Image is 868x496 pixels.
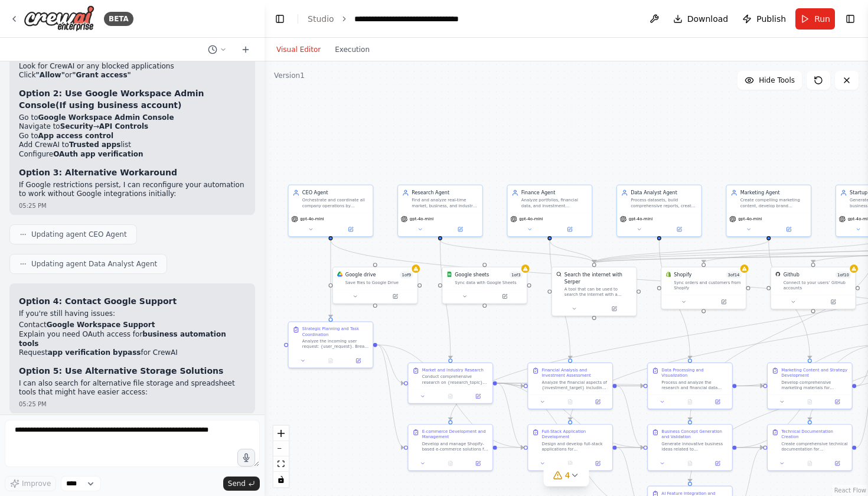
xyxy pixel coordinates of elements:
button: No output available [436,392,465,400]
li: Add CrewAI to list [19,141,246,150]
div: Search the internet with Serper [564,272,632,285]
button: Open in side panel [441,225,479,233]
p: I can also search for alternative file storage and spreadsheet tools that might have easier access: [19,379,246,397]
div: Marketing Agent [740,190,807,197]
button: No output available [556,459,585,468]
g: Edge from b8e3029e-7bc5-427a-a825-dfc2606cc826 to 9ed553a7-6da7-4a53-88f4-5fe795beea63 [377,341,404,451]
div: GitHubGithub1of10Connect to your users’ GitHub accounts [771,267,856,309]
div: Strategic Planning and Task CoordinationAnalyze the incoming user request: {user_request}. Break ... [288,321,374,368]
div: Data Analyst AgentProcess datasets, build comprehensive reports, create insightful charts and vis... [616,184,702,237]
button: Open in side panel [704,298,743,306]
div: 05:25 PM [19,400,246,409]
li: Click or [19,71,246,80]
button: No output available [316,357,345,365]
button: Open in side panel [466,392,490,400]
li: Navigate to → [19,122,246,132]
li: Configure [19,150,246,159]
strong: Option 2: Use Google Workspace Admin Console [19,89,204,110]
button: 4 [544,465,589,487]
li: Explain you need OAuth access for [19,330,246,348]
strong: Option 4: Contact Google Support [19,296,177,306]
div: Develop comprehensive marketing materials for {marketing_subject} based on the research and analy... [781,380,847,391]
p: If Google restrictions persist, I can reconfigure your automation to work without Google integrat... [19,181,246,199]
button: Open in side panel [825,459,849,468]
div: Analyze the financial aspects of {investment_target} including ROI calculations, risk assessment,... [542,380,608,391]
div: Financial Analysis and Investment Assessment [542,367,608,378]
div: Connect to your users’ GitHub accounts [784,280,851,291]
span: gpt-4o-mini [519,216,543,221]
button: Open in side panel [660,225,698,233]
button: zoom out [273,441,289,456]
li: Go to [19,132,246,141]
div: Full-Stack Application Development [542,429,608,440]
div: Process and analyze the research and financial data collected for {analysis_subject}. Create comp... [661,380,727,391]
div: Marketing Content and Strategy DevelopmentDevelop comprehensive marketing materials for {marketin... [767,363,853,409]
div: Market and Industry ResearchConduct comprehensive research on {research_topic} including market s... [407,363,493,404]
button: Open in side panel [769,225,808,233]
img: Google Sheets [446,272,452,277]
strong: OAuth app verification [53,150,143,158]
span: Publish [756,13,786,25]
div: E-commerce Development and Management [422,429,488,440]
div: Market and Industry Research [422,367,484,373]
g: Edge from 31874d5c-8b00-45f9-9da9-9a9747f4b4ee to d80fc983-5dad-4196-8b35-c6782f4fefbf [546,240,598,263]
button: Start a new chat [236,43,255,57]
span: gpt-4o-mini [738,216,762,221]
button: No output available [795,459,824,468]
g: Edge from 322518fe-f19b-4724-84f2-64663e1e5782 to c1987459-491b-48e6-a51c-9a86921e1ccc [497,380,763,389]
button: Open in side panel [595,305,633,313]
button: Execution [328,43,377,57]
div: Google sheets [455,272,489,279]
div: Generate innovative business ideas related to {business_domain} and validate them through compreh... [661,441,727,452]
img: SerperDevTool [556,272,562,277]
button: Open in side panel [331,225,370,233]
li: Look for CrewAI or any blocked applications [19,62,246,71]
div: Version 1 [274,71,305,80]
button: Switch to previous chat [203,43,231,57]
span: Number of enabled actions [510,272,523,279]
nav: breadcrumb [308,13,487,25]
button: Send [223,477,260,491]
span: Number of enabled actions [726,272,742,279]
button: Open in side panel [550,225,589,233]
div: SerperDevToolSearch the internet with SerperA tool that can be used to search the internet with a... [552,267,637,316]
p: If you're still having issues: [19,309,246,319]
span: Improve [22,479,51,488]
div: Research AgentFind and analyze real-time market, business, and industry data to provide comprehen... [397,184,483,237]
img: Logo [24,5,94,32]
div: Sync orders and customers from Shopify [674,280,742,291]
strong: "Allow" [36,71,65,79]
g: Edge from 322518fe-f19b-4724-84f2-64663e1e5782 to 79eb0a13-1621-465d-8849-6c27593f5051 [497,380,524,451]
button: Improve [5,476,56,491]
div: Conduct comprehensive research on {research_topic} including market size, key players, trends, co... [422,374,488,386]
span: Download [687,13,729,25]
div: Google SheetsGoogle sheets1of3Sync data with Google Sheets [442,267,527,304]
strong: Google Workspace Admin Console [38,113,174,122]
div: Find and analyze real-time market, business, and industry data to provide comprehensive insights.... [412,197,478,208]
strong: Option 5: Use Alternative Storage Solutions [19,366,223,376]
strong: Security [60,122,93,130]
g: Edge from bdcd6934-ed5e-4461-98b9-f46fdce7235a to 5e621174-2fb2-4a6a-9f26-3704f1eafcdd [616,383,643,451]
div: Create comprehensive technical documentation for {documentation_project} including API documentat... [781,441,847,452]
div: BETA [104,12,133,26]
div: Technical Documentation CreationCreate comprehensive technical documentation for {documentation_p... [767,424,853,471]
g: Edge from 31874d5c-8b00-45f9-9da9-9a9747f4b4ee to bdcd6934-ed5e-4461-98b9-f46fdce7235a [546,240,573,359]
img: GitHub [775,272,781,277]
button: Run [795,8,835,30]
div: A tool that can be used to search the internet with a search_query. Supports different search typ... [564,286,632,298]
a: Studio [308,14,334,24]
div: CEO Agent [302,190,368,197]
span: gpt-4o-mini [300,216,324,221]
div: Develop and manage Shopify-based e-commerce solutions for {ecommerce_project}. Create products, s... [422,441,488,452]
div: Business Concept Generation and Validation [661,429,727,440]
div: Marketing Content and Strategy Development [781,367,847,378]
g: Edge from 6344ffed-778d-4b0c-81a9-1fa759af0efb to 78a556f5-26a4-4d9b-ae48-25c4b0e5dfc9 [656,240,694,359]
div: Sync data with Google Sheets [455,280,523,285]
span: gpt-4o-mini [629,216,652,221]
div: Technical Documentation Creation [781,429,847,440]
button: No output available [676,398,704,406]
div: Financial Analysis and Investment AssessmentAnalyze the financial aspects of {investment_target} ... [527,363,613,409]
h3: (If using business account) [19,87,246,111]
div: Shopify [674,272,691,279]
button: Open in side panel [814,298,852,306]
